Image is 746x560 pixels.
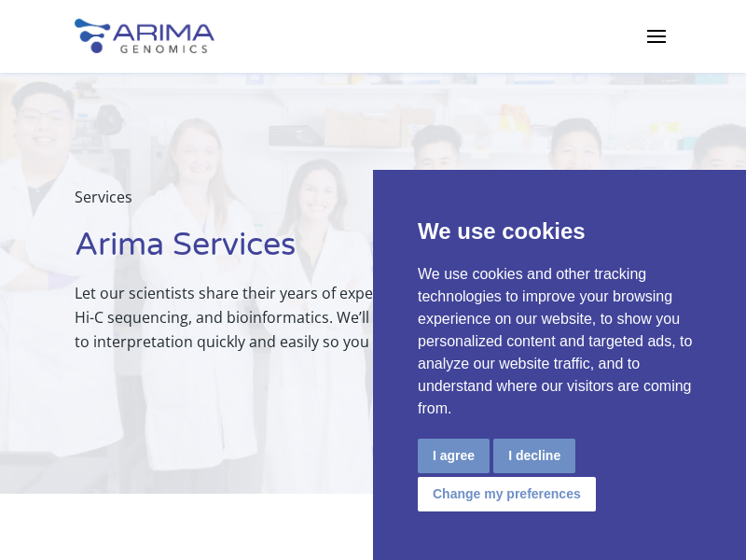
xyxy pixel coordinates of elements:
[418,215,701,248] p: We use cookies
[493,439,575,473] button: I decline
[75,281,671,354] p: Let our scientists share their years of expertise in sample prep, library construction, Hi-C sequ...
[75,19,214,53] img: Arima-Genomics-logo
[75,185,671,224] p: Services
[418,477,596,511] button: Change my preferences
[418,439,490,473] button: I agree
[418,263,701,420] p: We use cookies and other tracking technologies to improve your browsing experience on our website...
[75,224,671,281] h1: Arima Services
